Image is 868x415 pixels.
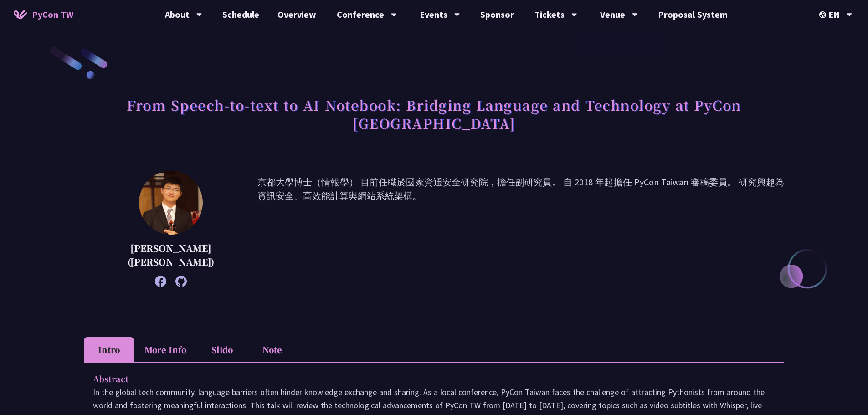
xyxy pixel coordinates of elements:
[5,3,82,26] a: PyCon TW
[819,11,828,18] img: Locale Icon
[257,175,784,282] p: 京都大學博士（情報學） 目前任職於國家資通安全研究院，擔任副研究員。 自 2018 年起擔任 PyCon Taiwan 審稿委員。 研究興趣為資訊安全、高效能計算與網站系統架構。
[247,337,297,362] li: Note
[93,372,757,385] p: Abstract
[107,241,235,269] p: [PERSON_NAME] ([PERSON_NAME])
[84,337,134,362] li: Intro
[32,8,73,21] span: PyCon TW
[84,91,784,137] h1: From Speech-to-text to AI Notebook: Bridging Language and Technology at PyCon [GEOGRAPHIC_DATA]
[134,337,197,362] li: More Info
[14,10,27,19] img: Home icon of PyCon TW 2025
[139,171,203,235] img: 李昱勳 (Yu-Hsun Lee)
[197,337,247,362] li: Slido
